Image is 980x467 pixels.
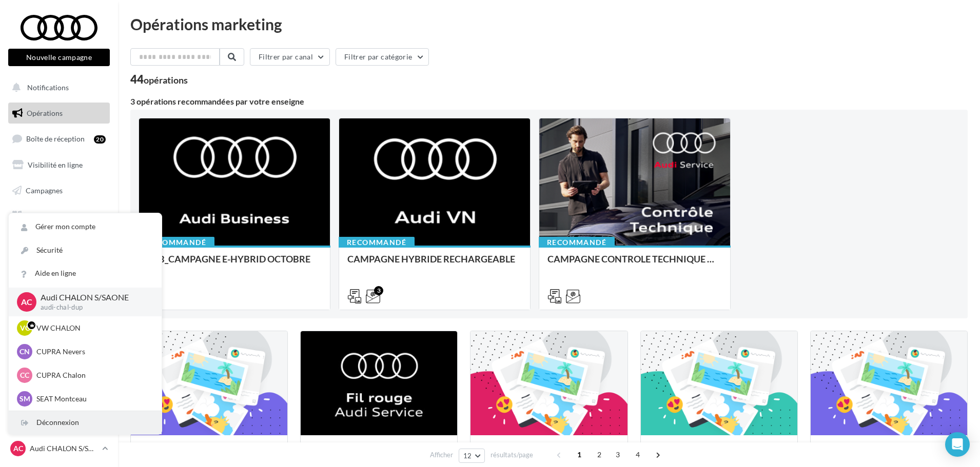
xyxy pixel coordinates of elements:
[19,347,30,357] span: CN
[28,160,83,169] span: Visibilité en ligne
[130,97,968,106] div: 3 opérations recommandées par votre enseigne
[571,446,587,463] span: 1
[945,432,970,457] div: Open Intercom Messenger
[94,135,106,144] div: 20
[130,74,188,85] div: 44
[36,394,149,404] p: SEAT Montceau
[6,231,112,261] a: PLV et print personnalisable
[630,446,646,463] span: 4
[463,452,472,460] span: 12
[144,75,188,85] div: opérations
[21,296,32,308] span: AC
[6,180,112,201] a: Campagnes
[9,239,162,262] a: Sécurité
[19,394,30,404] span: SM
[8,439,110,458] a: AC Audi CHALON S/SAONE
[9,262,162,285] a: Aide en ligne
[9,411,162,434] div: Déconnexion
[13,443,23,454] span: AC
[26,186,63,194] span: Campagnes
[36,323,149,333] p: VW CHALON
[41,292,145,303] p: Audi CHALON S/SAONE
[36,370,149,380] p: CUPRA Chalon
[491,450,533,460] span: résultats/page
[20,323,30,333] span: VC
[8,49,110,66] button: Nouvelle campagne
[30,443,98,454] p: Audi CHALON S/SAONE
[20,370,29,380] span: CC
[9,215,162,238] a: Gérer mon compte
[41,303,145,312] p: audi-chal-dup
[6,205,112,227] a: Médiathèque
[6,103,112,124] a: Opérations
[27,109,63,117] span: Opérations
[347,254,522,274] div: CAMPAGNE HYBRIDE RECHARGEABLE
[591,446,607,463] span: 2
[539,237,615,248] div: Recommandé
[547,254,722,274] div: CAMPAGNE CONTROLE TECHNIQUE 25€ OCTOBRE
[36,347,149,357] p: CUPRA Nevers
[336,48,429,66] button: Filtrer par catégorie
[27,83,69,92] span: Notifications
[374,286,383,295] div: 3
[26,134,85,143] span: Boîte de réception
[26,211,68,220] span: Médiathèque
[147,254,322,274] div: B2B_CAMPAGNE E-HYBRID OCTOBRE
[6,128,112,150] a: Boîte de réception20
[130,16,968,32] div: Opérations marketing
[139,237,214,248] div: Recommandé
[610,446,626,463] span: 3
[339,237,415,248] div: Recommandé
[459,449,485,463] button: 12
[430,450,453,460] span: Afficher
[250,48,330,66] button: Filtrer par canal
[6,154,112,176] a: Visibilité en ligne
[6,77,108,98] button: Notifications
